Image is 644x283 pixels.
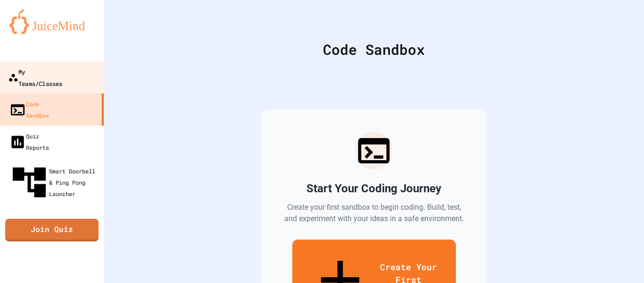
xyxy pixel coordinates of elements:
[9,163,100,202] div: Smart Doorbell & Ping Pong Launcher
[9,98,49,121] div: Code Sandbox
[5,219,99,241] a: Join Quiz
[8,66,62,89] div: My Teams/Classes
[306,181,441,196] h2: Start Your Coding Journey
[9,9,94,34] img: logo-orange.svg
[127,39,620,60] div: Code Sandbox
[9,130,49,153] div: Quiz Reports
[283,202,464,224] p: Create your first sandbox to begin coding. Build, test, and experiment with your ideas in a safe ...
